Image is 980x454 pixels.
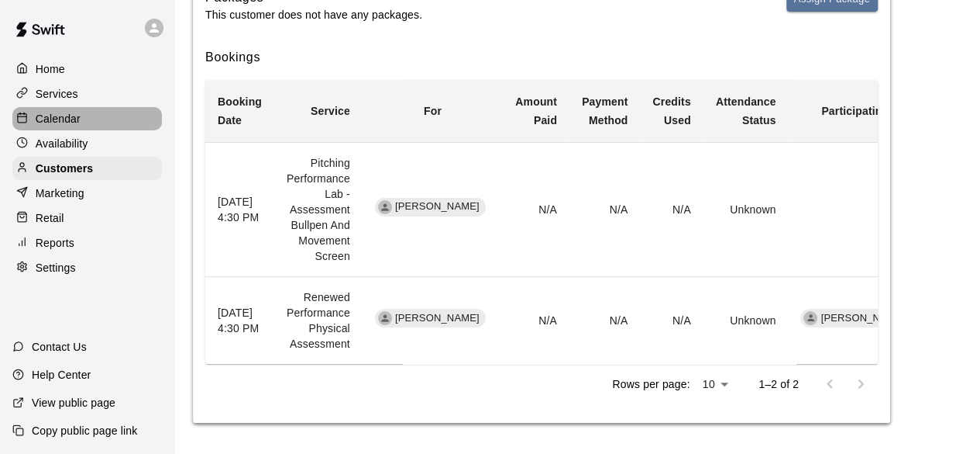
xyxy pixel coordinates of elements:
[12,206,162,230] a: Retail
[389,199,486,214] span: [PERSON_NAME]
[582,95,628,126] b: Payment Method
[389,311,486,326] span: [PERSON_NAME]
[800,202,916,217] p: None
[503,142,569,276] td: N/A
[36,136,88,151] p: Availability
[515,95,557,126] b: Amount Paid
[569,277,640,365] td: N/A
[274,142,363,276] td: Pitching Performance Lab - Assessment Bullpen And Movement Screen
[12,231,162,255] a: Reports
[12,132,162,155] a: Availability
[218,95,262,126] b: Booking Date
[503,277,569,365] td: N/A
[652,95,690,126] b: Credits Used
[703,277,789,365] td: Unknown
[378,200,392,214] div: Jamison West
[703,142,789,276] td: Unknown
[32,339,87,355] p: Contact Us
[205,277,274,365] th: [DATE] 4:30 PM
[274,277,363,365] td: Renewed Performance Physical Assessment
[378,311,392,325] div: Jamison West
[311,105,350,117] b: Service
[640,142,703,276] td: N/A
[821,105,916,117] b: Participating Staff
[12,182,162,205] a: Marketing
[800,309,911,328] div: [PERSON_NAME]
[32,367,91,383] p: Help Center
[36,185,84,201] p: Marketing
[205,7,422,23] p: This customer does not have any packages.
[36,111,81,126] p: Calendar
[696,373,734,396] div: 10
[612,376,689,392] p: Rows per page:
[36,210,64,226] p: Retail
[205,80,929,364] table: simple table
[36,86,78,102] p: Services
[205,142,274,276] th: [DATE] 4:30 PM
[640,277,703,365] td: N/A
[758,376,799,392] p: 1–2 of 2
[12,256,162,279] a: Settings
[12,157,162,180] a: Customers
[814,311,911,326] span: [PERSON_NAME]
[36,61,65,77] p: Home
[36,260,76,276] p: Settings
[424,105,442,117] b: For
[12,107,162,130] a: Calendar
[12,57,162,81] a: Home
[569,142,640,276] td: N/A
[36,161,93,176] p: Customers
[12,82,162,106] a: Services
[32,395,115,411] p: View public page
[803,311,817,325] div: Cory Midkiff
[36,235,74,251] p: Reports
[716,95,776,126] b: Attendance Status
[32,423,137,438] p: Copy public page link
[205,47,878,68] h6: Bookings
